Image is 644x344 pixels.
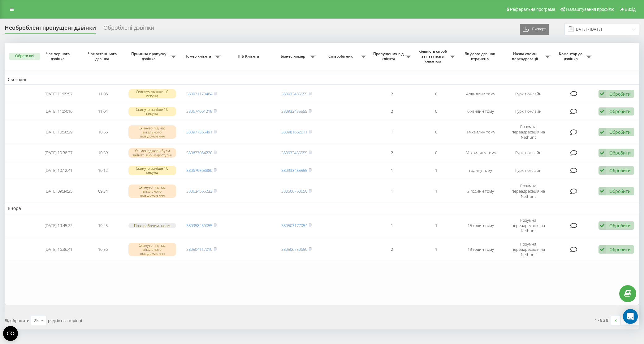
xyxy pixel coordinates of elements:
[81,103,125,120] td: 11:04
[278,54,310,59] span: Бізнес номер
[186,246,212,252] a: 380504117010
[414,180,459,202] td: 1
[81,121,125,143] td: 10:56
[625,7,636,12] span: Вихід
[566,7,614,12] span: Налаштування профілю
[458,162,503,179] td: годину тому
[5,318,29,323] span: Відображати
[281,91,307,97] a: 380933435555
[609,91,631,97] div: Обробити
[557,51,586,61] span: Коментар до дзвінка
[186,150,212,155] a: 380677084220
[609,223,631,229] div: Обробити
[281,246,307,252] a: 380506750650
[370,121,414,143] td: 1
[370,214,414,237] td: 1
[9,53,40,60] button: Обрати всі
[503,214,554,237] td: Розумна переадресація на Nethunt
[520,24,549,35] button: Експорт
[503,238,554,261] td: Розумна переадресація на Nethunt
[86,51,120,61] span: Час останнього дзвінка
[503,121,554,143] td: Розумна переадресація на Nethunt
[458,103,503,120] td: 6 хвилин тому
[414,121,459,143] td: 0
[128,51,171,61] span: Причина пропуску дзвінка
[414,103,459,120] td: 0
[128,185,176,198] div: Скинуто під час вітального повідомлення
[186,129,212,135] a: 380977365491
[458,145,503,161] td: 31 хвилину тому
[186,223,212,228] a: 380958456055
[128,243,176,256] div: Скинуто під час вітального повідомлення
[503,103,554,120] td: Гуркіт онлайн
[370,162,414,179] td: 1
[186,108,212,114] a: 380674661219
[370,238,414,261] td: 2
[503,145,554,161] td: Гуркіт онлайн
[370,103,414,120] td: 2
[37,86,81,102] td: [DATE] 11:05:57
[281,129,307,135] a: 380981662611
[503,162,554,179] td: Гуркіт онлайн
[48,318,82,323] span: рядків на сторінці
[458,214,503,237] td: 15 годин тому
[37,103,81,120] td: [DATE] 11:04:16
[186,188,212,194] a: 380634565233
[609,168,631,173] div: Обробити
[34,317,39,324] div: 25
[37,214,81,237] td: [DATE] 19:45:22
[37,238,81,261] td: [DATE] 16:36:41
[414,162,459,179] td: 1
[414,86,459,102] td: 0
[281,188,307,194] a: 380506750650
[414,214,459,237] td: 1
[609,129,631,135] div: Обробити
[506,51,545,61] span: Назва схеми переадресації
[128,223,176,228] div: Поза робочим часом
[414,145,459,161] td: 0
[5,204,639,213] td: Вчора
[464,51,498,61] span: Як довго дзвінок втрачено
[609,188,631,194] div: Обробити
[81,214,125,237] td: 19:45
[458,180,503,202] td: 2 години тому
[322,54,361,59] span: Співробітник
[182,54,215,59] span: Номер клієнта
[609,108,631,114] div: Обробити
[414,238,459,261] td: 1
[370,86,414,102] td: 2
[370,145,414,161] td: 2
[41,51,76,61] span: Час першого дзвінка
[37,121,81,143] td: [DATE] 10:56:29
[3,326,18,341] button: Open CMP widget
[503,180,554,202] td: Розумна переадресація на Nethunt
[186,91,212,97] a: 380971170484
[595,317,608,323] div: 1 - 8 з 8
[417,49,450,63] span: Кількість спроб зв'язатись з клієнтом
[128,148,176,157] div: Усі менеджери були зайняті або недоступні
[5,75,639,84] td: Сьогодні
[103,24,154,34] div: Оброблені дзвінки
[281,168,307,173] a: 380933435555
[281,108,307,114] a: 380933435555
[510,7,555,12] span: Реферальна програма
[81,238,125,261] td: 16:56
[458,86,503,102] td: 4 хвилини тому
[281,150,307,155] a: 380933435555
[458,238,503,261] td: 19 годин тому
[5,24,96,34] div: Необроблені пропущені дзвінки
[128,89,176,98] div: Скинуто раніше 10 секунд
[186,168,212,173] a: 380679568880
[623,309,638,324] div: Open Intercom Messenger
[281,223,307,228] a: 380503177054
[128,107,176,116] div: Скинуто раніше 10 секунд
[128,166,176,175] div: Скинуто раніше 10 секунд
[81,86,125,102] td: 11:06
[609,246,631,252] div: Обробити
[37,162,81,179] td: [DATE] 10:12:41
[81,162,125,179] td: 10:12
[503,86,554,102] td: Гуркіт онлайн
[81,145,125,161] td: 10:39
[458,121,503,143] td: 14 хвилин тому
[609,150,631,156] div: Обробити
